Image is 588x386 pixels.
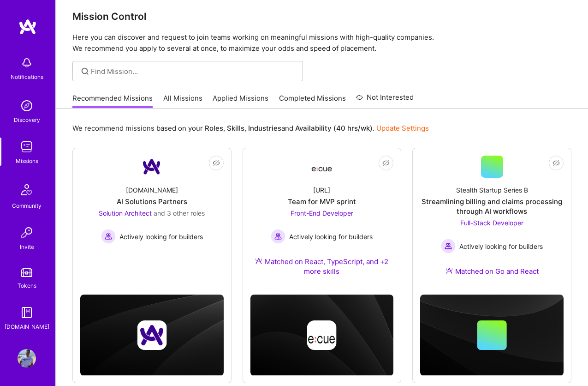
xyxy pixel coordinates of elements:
span: Solution Architect [99,209,152,217]
div: AI Solutions Partners [117,197,187,206]
a: Not Interested [356,92,414,109]
h3: Mission Control [72,11,571,22]
div: Tokens [18,281,36,290]
img: Invite [18,223,36,242]
div: Team for MVP sprint [288,197,356,206]
b: Skills [227,124,244,133]
i: icon EyeClosed [382,159,390,167]
b: Industries [248,124,281,133]
b: Roles [205,124,223,133]
img: logo [18,18,37,35]
img: bell [18,54,36,72]
p: We recommend missions based on your , , and . [72,123,429,133]
i: icon EyeClosed [213,159,220,167]
a: Company Logo[URL]Team for MVP sprintFront-End Developer Actively looking for buildersActively loo... [250,156,394,287]
a: Applied Missions [213,93,268,109]
i: icon SearchGrey [80,66,90,77]
img: Community [16,179,38,201]
i: icon EyeClosed [552,159,560,167]
div: Streamlining billing and claims processing through AI workflows [420,197,564,216]
a: User Avatar [15,349,38,368]
img: tokens [21,268,32,277]
a: Stealth Startup Series BStreamlining billing and claims processing through AI workflowsFull-Stack... [420,156,564,287]
div: Matched on React, TypeScript, and +2 more skills [250,257,394,276]
span: Actively looking for builders [289,232,373,241]
b: Availability (40 hrs/wk) [295,124,373,133]
img: cover [80,295,224,376]
img: Company logo [137,320,166,350]
img: Company Logo [311,158,333,175]
img: Actively looking for builders [441,239,456,253]
a: Recommended Missions [72,93,153,109]
img: Actively looking for builders [101,229,116,244]
a: Update Settings [376,124,429,133]
a: All Missions [163,93,202,109]
img: guide book [18,303,36,322]
div: Discovery [14,115,40,125]
img: Ateam Purple Icon [255,257,262,265]
input: Find Mission... [91,66,296,76]
span: Actively looking for builders [459,241,543,251]
img: Company logo [307,320,337,350]
img: cover [420,295,564,376]
a: Company Logo[DOMAIN_NAME]AI Solutions PartnersSolution Architect and 3 other rolesActively lookin... [80,156,224,262]
img: Company Logo [141,156,163,178]
img: cover [250,295,394,376]
div: Matched on Go and React [445,266,539,276]
div: Notifications [11,72,43,82]
span: Front-End Developer [291,209,353,217]
img: User Avatar [18,349,36,368]
div: Community [12,201,42,211]
div: Invite [20,242,34,252]
div: [DOMAIN_NAME] [5,322,49,332]
div: Stealth Startup Series B [456,185,528,195]
div: [DOMAIN_NAME] [126,185,178,195]
img: Actively looking for builders [271,229,285,244]
span: Actively looking for builders [119,232,203,241]
div: [URL] [313,185,330,195]
p: Here you can discover and request to join teams working on meaningful missions with high-quality ... [72,32,571,54]
span: and 3 other roles [154,209,205,217]
a: Completed Missions [279,93,346,109]
img: discovery [18,96,36,115]
img: teamwork [18,138,36,156]
img: Ateam Purple Icon [445,267,453,274]
span: Full-Stack Developer [460,219,523,227]
div: Missions [16,156,38,166]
